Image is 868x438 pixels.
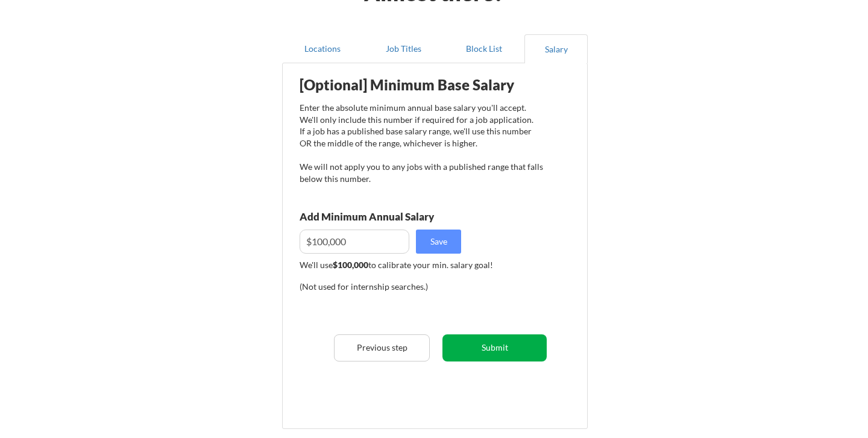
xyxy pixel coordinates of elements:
[416,230,461,254] button: Save
[300,259,543,271] div: We'll use to calibrate your min. salary goal!
[300,102,543,184] div: Enter the absolute minimum annual base salary you'll accept. We'll only include this number if re...
[442,334,547,361] button: Submit
[300,281,463,293] div: (Not used for internship searches.)
[300,211,488,222] div: Add Minimum Annual Salary
[334,334,430,361] button: Previous step
[300,78,543,92] div: [Optional] Minimum Base Salary
[282,34,363,63] button: Locations
[333,260,368,270] strong: $100,000
[363,34,444,63] button: Job Titles
[524,34,588,63] button: Salary
[300,230,409,254] input: E.g. $100,000
[444,34,524,63] button: Block List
